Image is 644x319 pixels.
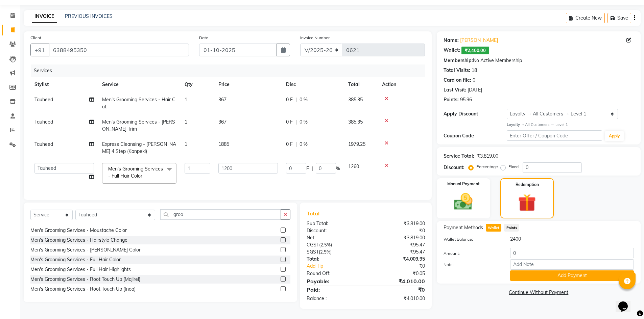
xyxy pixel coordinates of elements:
[286,96,293,103] span: 0 F
[460,96,472,103] div: 95.96
[34,119,53,125] span: Tauheed
[31,64,430,77] div: Services
[302,286,366,294] div: Paid:
[366,220,430,227] div: ₹3,819.00
[199,35,208,41] label: Date
[366,295,430,302] div: ₹4,010.00
[366,256,430,263] div: ₹4,009.95
[348,163,359,169] span: 1260
[512,192,542,214] img: _gift.svg
[444,57,473,64] div: Membership:
[444,164,464,171] div: Discount:
[366,234,430,241] div: ₹3,819.00
[444,57,634,64] div: No Active Membership
[286,118,293,126] span: 0 F
[30,44,49,56] button: +91
[377,263,430,270] div: ₹0
[504,224,519,232] span: Points
[30,266,131,273] div: Men's Grooming Services - Full Hair Highlights
[302,248,366,256] div: ( )
[444,86,466,94] div: Last Visit:
[300,96,308,103] span: 0 %
[366,270,430,277] div: ₹0.05
[302,256,366,263] div: Total:
[607,13,631,23] button: Save
[508,164,519,170] label: Fixed
[302,241,366,248] div: ( )
[366,248,430,256] div: ₹95.47
[218,97,226,103] span: 367
[300,35,330,41] label: Invoice Number
[160,209,281,220] input: Search or Scan
[302,234,366,241] div: Net:
[444,37,459,44] div: Name:
[510,259,634,270] input: Add Note
[366,241,430,248] div: ₹95.47
[307,210,322,217] span: Total
[302,295,366,302] div: Balance :
[444,77,471,84] div: Card on file:
[30,35,41,41] label: Client
[30,246,141,254] div: Men's Grooming Services - [PERSON_NAME] Color
[507,130,602,141] input: Enter Offer / Coupon Code
[486,224,502,232] span: Wallet
[348,119,363,125] span: 385.35
[302,263,376,270] a: Add Tip
[472,67,477,74] div: 18
[438,236,505,242] label: Wallet Balance:
[302,270,366,277] div: Round Off:
[30,276,140,283] div: Men's Grooming Services - Root Touch Up (Majirel)
[30,286,136,293] div: Men's Grooming Services - Root Touch Up (Inoa)
[30,77,98,92] th: Stylist
[306,165,309,172] span: F
[295,118,297,126] span: |
[286,141,293,148] span: 0 F
[307,242,319,248] span: CGST
[438,262,505,268] label: Note:
[302,220,366,227] div: Sub Total:
[108,166,163,179] span: Men's Grooming Services - Full Hair Color
[30,256,121,263] div: Men's Grooming Services - Full Hair Color
[566,13,605,23] button: Create New
[98,77,181,92] th: Service
[320,249,330,255] span: 2.5%
[516,182,539,188] label: Redemption
[447,181,480,187] label: Manual Payment
[307,249,319,255] span: SGST
[438,250,505,257] label: Amount:
[616,292,637,312] iframe: chat widget
[300,118,308,126] span: 0 %
[366,227,430,234] div: ₹0
[30,227,127,234] div: Men's Grooming Services - Moustache Color
[444,153,474,160] div: Service Total:
[460,37,498,44] a: [PERSON_NAME]
[438,289,639,296] a: Continue Without Payment
[218,119,226,125] span: 367
[185,141,187,147] span: 1
[34,97,53,103] span: Tauheed
[378,77,425,92] th: Action
[336,165,340,172] span: %
[102,141,176,154] span: Express Cleansing - [PERSON_NAME] 4 Step (Kanpeki)
[448,191,478,212] img: _cash.svg
[444,67,470,74] div: Total Visits:
[348,141,365,147] span: 1979.25
[282,77,344,92] th: Disc
[468,86,482,94] div: [DATE]
[444,132,507,139] div: Coupon Code
[142,173,145,179] a: x
[65,13,113,19] a: PREVIOUS INVOICES
[510,248,634,258] input: Amount
[300,141,308,148] span: 0 %
[476,164,498,170] label: Percentage
[507,122,525,127] strong: Loyalty →
[185,97,187,103] span: 1
[302,227,366,234] div: Discount:
[366,286,430,294] div: ₹0
[34,141,53,147] span: Tauheed
[461,47,489,54] span: ₹2,400.00
[366,277,430,285] div: ₹4,010.00
[507,122,634,128] div: All Customers → Level 1
[320,242,331,247] span: 2.5%
[185,119,187,125] span: 1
